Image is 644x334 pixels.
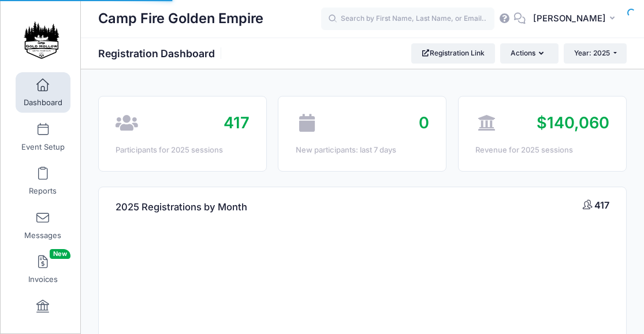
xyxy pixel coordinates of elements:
div: Participants for 2025 sessions [116,144,249,156]
span: $140,060 [537,113,609,132]
h4: 2025 Registrations by Month [116,191,247,224]
button: Year: 2025 [564,43,627,63]
div: New participants: last 7 days [296,144,429,156]
span: 417 [224,113,250,132]
span: Messages [24,231,61,240]
a: Registration Link [411,43,495,63]
h1: Registration Dashboard [98,47,225,60]
span: 417 [594,199,609,211]
span: [PERSON_NAME] [533,12,606,25]
span: 0 [419,113,429,132]
a: Camp Fire Golden Empire [1,12,81,67]
img: Camp Fire Golden Empire [20,18,63,61]
div: Revenue for 2025 sessions [475,144,609,156]
button: [PERSON_NAME] [526,6,627,32]
span: Invoices [28,275,58,285]
a: Financials [16,294,70,334]
span: Year: 2025 [574,49,610,57]
span: Event Setup [21,142,65,152]
a: Messages [16,205,70,246]
a: Dashboard [16,72,70,113]
h1: Camp Fire Golden Empire [98,6,263,32]
a: InvoicesNew [16,249,70,290]
span: New [50,249,70,259]
input: Search by First Name, Last Name, or Email... [321,8,494,31]
a: Reports [16,161,70,201]
button: Actions [500,43,558,63]
a: Event Setup [16,117,70,157]
span: Reports [29,187,57,196]
span: Dashboard [24,98,62,108]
